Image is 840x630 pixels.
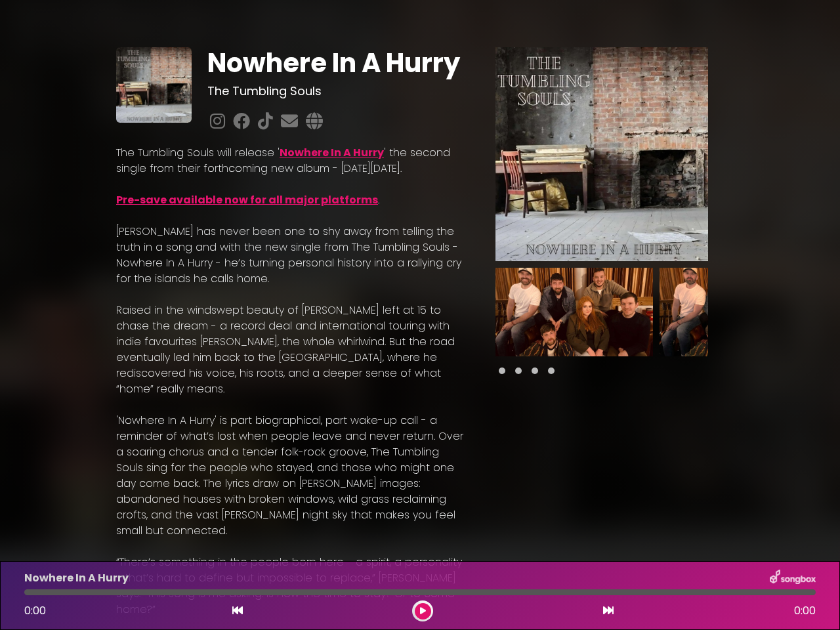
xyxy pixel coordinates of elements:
[24,570,129,586] p: Nowhere In A Hurry
[116,303,464,397] p: Raised in the windswept beauty of [PERSON_NAME] left at 15 to chase the dream - a record deal and...
[207,84,465,98] h3: The Tumbling Souls
[794,603,816,619] span: 0:00
[116,224,464,287] p: [PERSON_NAME] has never been one to shy away from telling the truth in a song and with the new si...
[116,192,378,207] a: Pre-save available now for all major platforms
[116,413,464,539] p: 'Nowhere In A Hurry' is part biographical, part wake-up call - a reminder of what’s lost when peo...
[24,603,46,618] span: 0:00
[207,47,465,79] h1: Nowhere In A Hurry
[770,570,816,587] img: songbox-logo-white.png
[116,192,464,208] p: .
[116,145,464,177] p: The Tumbling Souls will release ' ' the second single from their forthcoming new album - [DATE][D...
[116,47,192,123] img: T6Dm3mjfRgOIulaSU6Wg
[495,268,653,356] img: h7Oj0iWbT867Bb53q9za
[280,145,384,160] a: Nowhere In A Hurry
[660,268,817,356] img: 6GsWanlwSEGNTrGLcpPp
[116,555,464,618] p: “There’s something in the people born here - a spirit, a personality - that’s hard to define but ...
[495,47,708,261] img: Main Media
